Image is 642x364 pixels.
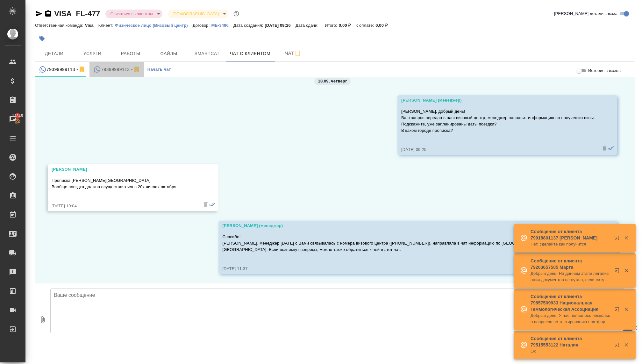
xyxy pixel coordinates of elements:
span: Работы [115,50,146,58]
div: [DATE] 11:37 [222,266,595,272]
p: Добрый день. На данном этапе легализация документов не нужна, если ситуация изменится, обязательно с [531,270,610,283]
button: Начать чат [144,62,174,77]
p: Клиент: [98,23,115,28]
p: Сообщение от клиента 79263657505 Марта [531,258,610,270]
div: [DATE] 10:04 [52,203,196,209]
p: МБ-3496 [211,23,233,28]
div: 79399999113 (Ксения) - (undefined) [93,66,140,74]
p: Сообщение от клиента 79515553122 Наталия [531,335,610,348]
button: Закрыть [620,342,633,348]
div: [PERSON_NAME] (менеджер) [401,97,595,103]
button: Открыть в новой вкладке [610,339,626,354]
button: Добавить тэг [35,32,49,46]
span: История заказов [588,68,621,74]
div: [PERSON_NAME] (менеджер) [222,223,595,229]
button: Скопировать ссылку [44,10,52,18]
button: Связаться с клиентом [109,11,155,17]
span: 14345 [8,113,27,119]
div: simple tabs example [35,62,635,77]
p: Дата сдачи: [296,23,320,28]
span: Файлы [153,50,184,58]
a: Физическое лицо (Визовый центр) [115,22,193,28]
div: Связаться с клиентом [105,10,162,18]
p: 18.09, четверг [318,78,347,84]
svg: Отписаться [78,66,86,73]
span: Чат [278,49,309,57]
div: [DATE] 09:25 [401,146,595,153]
span: Услуги [77,50,108,58]
button: Скопировать ссылку для ЯМессенджера [35,10,43,18]
p: Прописка [PERSON_NAME][GEOGRAPHIC_DATA] Вообще поездка должна осуществляться в 20х числах октября [52,177,196,190]
button: Закрыть [620,306,633,312]
p: Добрый день. У нас появилось несколько вопросов по тестированию платформы speackus. Сегодня разговар [531,312,610,325]
div: 79399999113 (Ксения) - (undefined) [39,66,86,74]
p: Ок [531,348,610,354]
p: Нет, сделайте как получится [531,241,610,247]
button: Открыть в новой вкладке [610,264,626,279]
a: VISA_FL-477 [54,9,100,18]
p: Сообщение от клиента 79918801137 [PERSON_NAME] [531,228,610,241]
span: Чат с клиентом [230,50,270,58]
p: Спасибо! [PERSON_NAME], менеджер [DATE] с Вами связывалась с номера визового центра ([PHONE_NUMBE... [222,234,595,253]
p: Дата создания: [233,23,265,28]
svg: Отписаться [133,66,140,73]
p: 0,00 ₽ [339,23,356,28]
p: Сообщение от клиента 79857509933 Национальная Геммологическая Ассоциация [531,293,610,312]
p: Ответственная команда: [35,23,85,28]
span: Начать чат [147,66,171,73]
a: 14345 [2,111,24,127]
span: Детали [39,50,69,58]
p: 0,00 ₽ [375,23,392,28]
button: Закрыть [620,235,633,241]
p: Visa [85,23,98,28]
button: Открыть в новой вкладке [610,303,626,318]
button: Открыть в новой вкладке [610,232,626,247]
p: Договор: [193,23,211,28]
span: [PERSON_NAME] детали заказа [554,11,617,17]
p: К оплате: [356,23,376,28]
svg: Подписаться [294,50,302,57]
p: Физическое лицо (Визовый центр) [115,23,193,28]
button: Закрыть [620,268,633,273]
p: [DATE] 09:26 [265,23,296,28]
p: Итого: [325,23,339,28]
span: Smartcat [192,50,222,58]
div: [PERSON_NAME] [52,166,196,173]
a: МБ-3496 [211,22,233,28]
button: Доп статусы указывают на важность/срочность заказа [232,10,240,18]
button: [DEMOGRAPHIC_DATA] [171,11,221,17]
p: [PERSON_NAME], добрый день! Ваш запрос передан в наш визовый центр, менеджер направит информацию ... [401,108,595,134]
div: Связаться с клиентом [168,10,228,18]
